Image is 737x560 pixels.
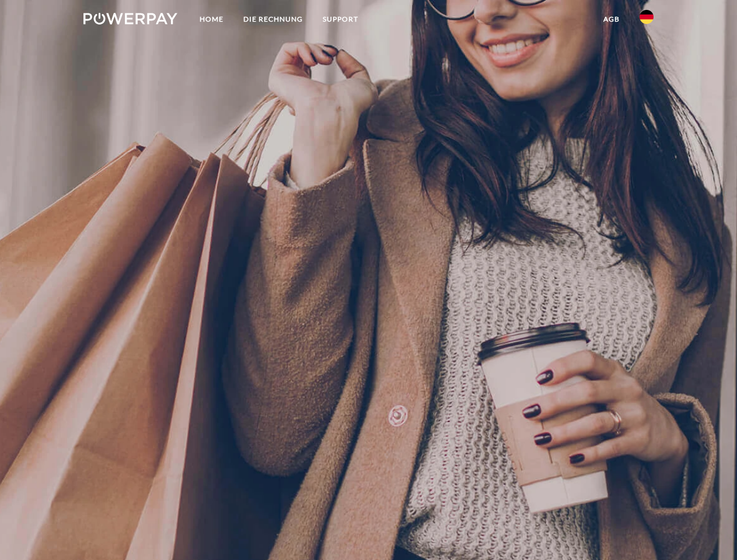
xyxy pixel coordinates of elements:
[233,9,313,30] a: DIE RECHNUNG
[593,9,630,30] a: agb
[640,10,654,24] img: de
[190,9,233,30] a: Home
[313,9,368,30] a: SUPPORT
[83,13,177,24] img: logo-powerpay-white.svg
